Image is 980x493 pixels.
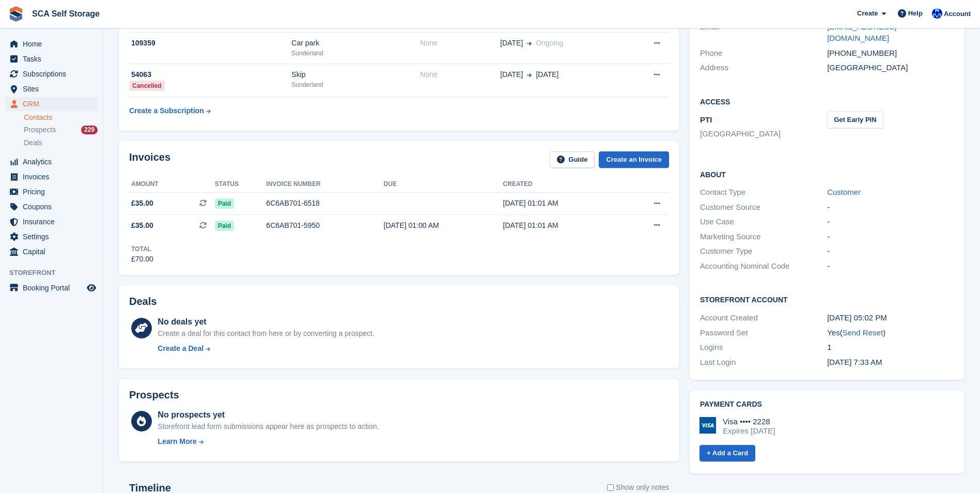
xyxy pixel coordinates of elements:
[23,52,85,66] span: Tasks
[24,125,98,135] a: Prospects 229
[384,176,503,193] th: Due
[291,80,420,89] div: Sunderland
[24,125,56,135] span: Prospects
[827,312,954,324] div: [DATE] 05:02 PM
[158,316,374,328] div: No deals yet
[700,294,954,304] h2: Storefront Account
[843,328,883,337] a: Send Reset
[215,176,267,193] th: Status
[700,21,827,44] div: Email
[503,198,623,209] div: [DATE] 01:01 AM
[24,137,98,148] a: Deals
[129,296,157,307] h2: Deals
[700,48,827,59] div: Phone
[9,268,103,278] span: Storefront
[23,229,85,244] span: Settings
[28,5,104,22] a: SCA Self Storage
[129,389,179,401] h2: Prospects
[81,126,98,134] div: 229
[23,97,85,111] span: CRM
[607,482,669,493] label: Show only notes
[857,8,878,19] span: Create
[5,52,98,66] a: menu
[23,199,85,214] span: Coupons
[827,48,954,59] div: [PHONE_NUMBER]
[131,254,153,265] div: £70.00
[944,9,971,19] span: Account
[384,220,503,231] div: [DATE] 01:00 AM
[700,357,827,368] div: Last Login
[700,327,827,339] div: Password Set
[503,220,623,231] div: [DATE] 01:01 AM
[420,69,500,80] div: None
[700,187,827,198] div: Contact Type
[932,8,942,19] img: Kelly Neesham
[5,170,98,184] a: menu
[699,445,755,462] a: + Add a Card
[503,176,623,193] th: Created
[827,245,954,257] div: -
[700,231,827,243] div: Marketing Source
[700,128,827,140] li: [GEOGRAPHIC_DATA]
[131,244,153,254] div: Total
[129,151,170,168] h2: Invoices
[158,343,374,354] a: Create a Deal
[158,328,374,339] div: Create a deal for this contact from here or by converting a prospect.
[23,67,85,81] span: Subscriptions
[827,231,954,243] div: -
[291,49,420,58] div: Sunderland
[129,69,291,80] div: 54063
[700,115,712,124] span: PTI
[827,188,861,196] a: Customer
[827,216,954,228] div: -
[5,155,98,169] a: menu
[827,62,954,74] div: [GEOGRAPHIC_DATA]
[23,214,85,229] span: Insurance
[5,199,98,214] a: menu
[266,198,383,209] div: 6C6AB701-6518
[23,170,85,184] span: Invoices
[700,260,827,272] div: Accounting Nominal Code
[840,328,885,337] span: ( )
[266,176,383,193] th: Invoice number
[131,220,153,231] span: £35.00
[158,436,379,447] a: Learn More
[131,198,153,209] span: £35.00
[129,105,204,116] div: Create a Subscription
[5,82,98,96] a: menu
[5,37,98,51] a: menu
[827,358,882,366] time: 2025-09-23 06:33:01 UTC
[536,69,558,80] span: [DATE]
[420,38,500,49] div: None
[129,81,165,91] div: Cancelled
[23,82,85,96] span: Sites
[85,282,98,294] a: Preview store
[23,37,85,51] span: Home
[723,426,775,436] div: Expires [DATE]
[158,343,204,354] div: Create a Deal
[24,138,42,148] span: Deals
[23,244,85,259] span: Capital
[129,38,291,49] div: 109359
[5,97,98,111] a: menu
[723,417,775,426] div: Visa •••• 2228
[24,113,98,122] a: Contacts
[700,62,827,74] div: Address
[215,198,234,209] span: Paid
[129,176,215,193] th: Amount
[215,221,234,231] span: Paid
[291,69,420,80] div: Skip
[5,184,98,199] a: menu
[700,342,827,353] div: Logins
[827,327,954,339] div: Yes
[158,409,379,421] div: No prospects yet
[700,96,954,106] h2: Access
[827,202,954,213] div: -
[5,214,98,229] a: menu
[158,421,379,432] div: Storefront lead form submissions appear here as prospects to action.
[5,281,98,295] a: menu
[827,260,954,272] div: -
[500,38,523,49] span: [DATE]
[699,417,716,434] img: Visa Logo
[827,111,883,128] button: Get Early PIN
